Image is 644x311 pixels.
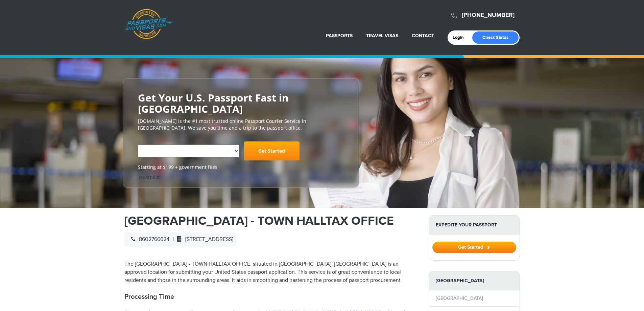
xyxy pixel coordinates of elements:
button: Get Started [432,242,516,253]
strong: [GEOGRAPHIC_DATA] [429,271,520,290]
p: [DOMAIN_NAME] is the #1 most trusted online Passport Courier Service in [GEOGRAPHIC_DATA]. We sav... [138,118,344,131]
span: 8602766624 [128,236,169,243]
h1: [GEOGRAPHIC_DATA] - TOWN HALLTAX OFFICE [124,215,419,227]
span: Starting at $199 + government fees [138,164,344,171]
strong: Expedite Your Passport [429,215,520,235]
a: Check Status [472,31,519,44]
a: Login [453,35,469,40]
a: Travel Visas [366,33,398,39]
p: The [GEOGRAPHIC_DATA] - TOWN HALLTAX OFFICE, situated in [GEOGRAPHIC_DATA], [GEOGRAPHIC_DATA] is ... [124,260,419,285]
a: Passports & [DOMAIN_NAME] [125,9,173,39]
span: [STREET_ADDRESS] [174,236,233,243]
a: [GEOGRAPHIC_DATA] [436,295,483,301]
a: Get Started [244,141,300,160]
a: Passports [326,33,353,39]
a: Trustpilot [138,174,160,180]
h2: Processing Time [124,293,419,301]
h2: Get Your U.S. Passport Fast in [GEOGRAPHIC_DATA] [138,92,344,114]
a: Get Started [432,244,516,250]
a: Contact [412,33,434,39]
div: | [124,232,237,247]
a: [PHONE_NUMBER] [462,12,515,19]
